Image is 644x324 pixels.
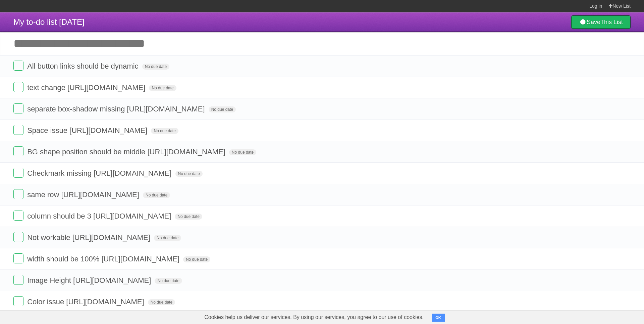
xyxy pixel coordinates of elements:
[27,62,140,70] span: All button links should be dynamic
[13,275,23,285] label: Done
[143,192,170,198] span: No due date
[27,148,227,156] span: BG shape position should be middle [URL][DOMAIN_NAME]
[175,171,203,177] span: No due date
[432,314,445,322] button: OK
[142,64,169,70] span: No due date
[27,212,173,220] span: column should be 3 [URL][DOMAIN_NAME]
[148,299,175,305] span: No due date
[27,169,173,177] span: Checkmark missing [URL][DOMAIN_NAME]
[13,253,23,263] label: Done
[600,19,623,25] b: This List
[571,15,631,29] a: SaveThis List
[13,17,85,26] span: My to-do list [DATE]
[27,126,149,135] span: Space issue [URL][DOMAIN_NAME]
[27,105,206,113] span: separate box-shadow missing [URL][DOMAIN_NAME]
[27,255,181,263] span: width should be 100% [URL][DOMAIN_NAME]
[13,189,23,199] label: Done
[27,298,146,306] span: Color issue [URL][DOMAIN_NAME]
[198,311,430,324] span: Cookies help us deliver our services. By using our services, you agree to our use of cookies.
[27,276,153,285] span: Image Height [URL][DOMAIN_NAME]
[175,214,202,220] span: No due date
[155,278,182,284] span: No due date
[27,83,147,92] span: text change [URL][DOMAIN_NAME]
[229,149,256,155] span: No due date
[13,168,23,178] label: Done
[151,128,178,134] span: No due date
[209,106,236,112] span: No due date
[13,103,23,113] label: Done
[13,82,23,92] label: Done
[13,232,23,242] label: Done
[13,211,23,221] label: Done
[13,125,23,135] label: Done
[154,235,181,241] span: No due date
[13,296,23,306] label: Done
[13,61,23,71] label: Done
[27,190,141,199] span: same row [URL][DOMAIN_NAME]
[13,146,23,156] label: Done
[27,233,152,242] span: Not workable [URL][DOMAIN_NAME]
[149,85,176,91] span: No due date
[183,256,210,262] span: No due date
